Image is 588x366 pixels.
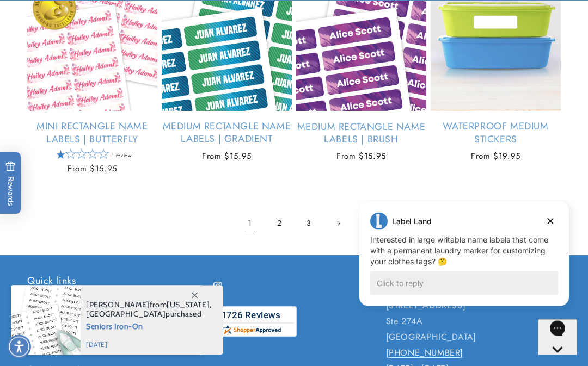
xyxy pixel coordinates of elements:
a: Page 2 [267,212,291,236]
span: [DATE] [86,340,212,350]
span: Rewards [5,161,16,206]
span: [GEOGRAPHIC_DATA] [86,309,166,319]
span: from , purchased [86,300,212,319]
h2: Quick links [27,275,202,288]
a: Page 3 [297,212,321,236]
iframe: Sign Up via Text for Offers [9,279,138,312]
a: shopperapproved.com [206,307,297,343]
iframe: Gorgias live chat campaigns [351,200,577,322]
span: [US_STATE] [167,300,210,309]
span: Seniors Iron-On [86,319,212,332]
a: Waterproof Medium Stickers [431,121,561,146]
a: Medium Rectangle Name Labels | Gradient [162,121,292,146]
nav: Pagination [27,212,561,236]
a: Medium Rectangle Name Labels | Brush [296,121,426,147]
iframe: Gorgias live chat messenger [538,319,577,355]
div: Accessibility Menu [7,335,31,359]
a: Next page [326,212,350,236]
a: call 732-987-3915 [386,347,463,359]
a: Mini Rectangle Name Labels | Butterfly [27,121,157,146]
a: Page 1 [238,212,262,236]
